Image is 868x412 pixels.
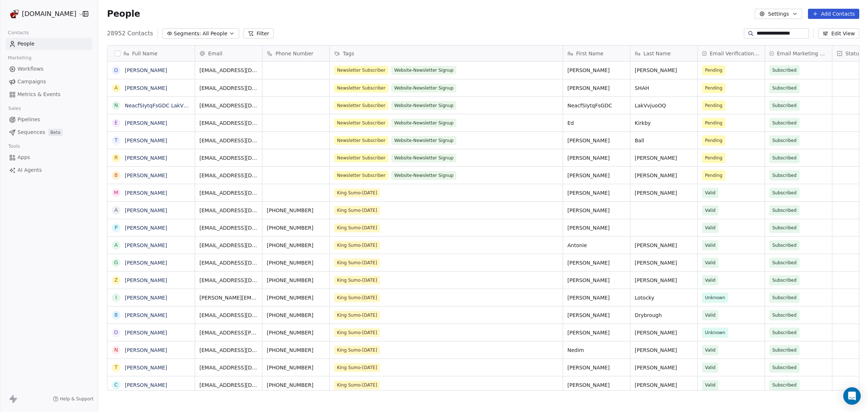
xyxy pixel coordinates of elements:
span: Subscribed [772,84,797,92]
span: [EMAIL_ADDRESS][DOMAIN_NAME] [199,381,258,389]
span: Pending [705,102,722,109]
a: [PERSON_NAME] [125,260,167,266]
span: Segments: [174,30,201,37]
span: Beta [48,129,63,136]
span: [EMAIL_ADDRESS][DOMAIN_NAME] [199,224,258,231]
span: Subscribed [772,381,797,389]
a: SequencesBeta [6,126,92,138]
a: [PERSON_NAME] [125,382,167,388]
span: [PHONE_NUMBER] [267,224,325,231]
span: [PHONE_NUMBER] [267,207,325,214]
span: Subscribed [772,137,797,144]
span: Valid [705,312,716,319]
span: [PERSON_NAME] [567,364,626,371]
span: Full Name [132,50,158,57]
span: King Sumo-[DATE] [334,328,380,337]
span: Newsletter Subscriber [334,66,388,75]
div: N [114,102,118,109]
span: [PERSON_NAME] [567,189,626,197]
span: Website-Newsletter Signup [391,119,456,127]
span: [PERSON_NAME] [567,137,626,144]
span: Valid [705,346,716,354]
a: [PERSON_NAME] [125,330,167,336]
a: [PERSON_NAME] [125,190,167,196]
button: Filter [243,28,274,39]
span: Website-Newsletter Signup [391,66,456,75]
span: [EMAIL_ADDRESS][DOMAIN_NAME] [199,154,258,162]
span: [EMAIL_ADDRESS][DOMAIN_NAME] [199,259,258,266]
span: Subscribed [772,259,797,266]
span: [PHONE_NUMBER] [267,312,325,319]
span: [EMAIL_ADDRESS][DOMAIN_NAME] [199,346,258,354]
div: B [114,311,118,319]
div: Full Name [107,45,195,61]
span: Valid [705,207,716,214]
span: [PERSON_NAME] [567,329,626,336]
span: Valid [705,381,716,389]
span: Campaigns [17,78,46,86]
span: Unknown [705,329,725,336]
div: P [115,224,118,231]
span: [PERSON_NAME] [567,172,626,179]
span: [PHONE_NUMBER] [267,277,325,284]
span: [PERSON_NAME] [635,172,693,179]
div: N [114,346,118,354]
div: T [115,364,118,371]
div: Email [195,45,262,61]
button: Add Contacts [808,9,859,19]
span: Newsletter Subscriber [334,136,388,145]
div: First Name [563,45,630,61]
span: 28952 Contacts [107,29,153,38]
a: NeacfSIytqFsGDC LakVvjuoOQ [125,103,202,108]
span: [PHONE_NUMBER] [267,364,325,371]
a: Apps [6,151,92,163]
a: [PERSON_NAME] [125,138,167,143]
span: Newsletter Subscriber [334,119,388,127]
span: Valid [705,259,716,266]
span: [EMAIL_ADDRESS][DOMAIN_NAME] [199,242,258,249]
span: Website-Newsletter Signup [391,84,456,92]
div: C [114,381,118,389]
span: Workflows [17,65,44,73]
span: [PERSON_NAME] [635,242,693,249]
span: Sequences [17,128,45,136]
span: Subscribed [772,67,797,74]
span: [PHONE_NUMBER] [267,259,325,266]
span: Pending [705,119,722,127]
a: [PERSON_NAME] [125,120,167,126]
span: [EMAIL_ADDRESS][DOMAIN_NAME] [199,102,258,109]
div: R [114,154,118,162]
span: [EMAIL_ADDRESS][DOMAIN_NAME] [199,364,258,371]
span: Subscribed [772,102,797,109]
span: Subscribed [772,172,797,179]
span: Pending [705,137,722,144]
span: King Sumo-[DATE] [334,311,380,320]
span: King Sumo-[DATE] [334,346,380,354]
a: [PERSON_NAME] [125,312,167,318]
span: [EMAIL_ADDRESS][DOMAIN_NAME] [199,189,258,197]
span: [PERSON_NAME] [567,207,626,214]
span: Subscribed [772,154,797,162]
span: Valid [705,242,716,249]
span: [PERSON_NAME] [567,277,626,284]
span: [PERSON_NAME] [635,346,693,354]
div: Z [114,276,118,284]
span: [PERSON_NAME] [567,381,626,389]
a: [PERSON_NAME] [125,67,167,73]
div: A [114,241,118,249]
span: [DOMAIN_NAME] [22,9,76,19]
span: Ball [635,137,693,144]
a: [PERSON_NAME] [125,85,167,91]
button: Settings [755,9,802,19]
a: [PERSON_NAME] [125,365,167,371]
span: King Sumo-[DATE] [334,189,380,197]
span: Pending [705,67,722,74]
span: [PHONE_NUMBER] [267,329,325,336]
span: Subscribed [772,277,797,284]
span: [PERSON_NAME] [567,312,626,319]
span: King Sumo-[DATE] [334,293,380,302]
span: Tags [343,50,354,57]
div: A [114,206,118,214]
span: Apps [17,154,30,161]
span: Pending [705,154,722,162]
